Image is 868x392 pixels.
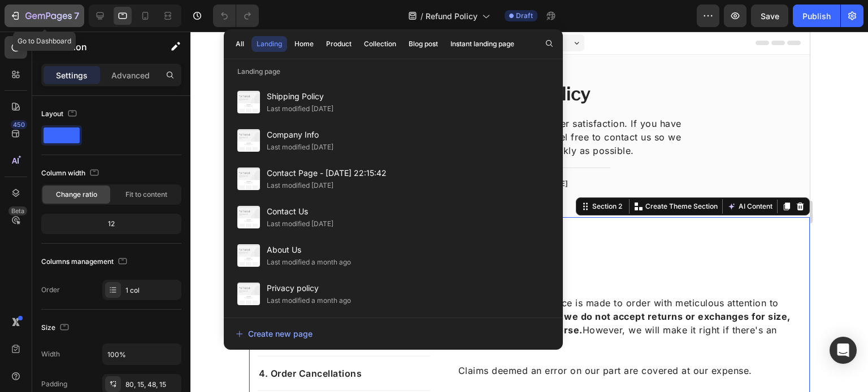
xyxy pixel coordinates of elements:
[209,265,551,319] p: At Brathmere, each piece is made to order with meticulous attention to quality. For this reason, ...
[74,9,79,23] p: 7
[802,10,831,22] div: Publish
[830,337,857,364] div: Open Intercom Messenger
[476,168,526,182] button: AI Content
[10,266,180,280] p: 2. Report An Issue
[267,218,333,230] div: Last modified [DATE]
[209,279,541,304] strong: we do not accept returns or exchanges for size, color, or buyer's remorse.
[293,147,319,156] strong: [DATE]
[294,39,314,49] div: Home
[267,243,351,257] span: About Us
[41,107,79,122] div: Layout
[231,6,277,17] span: Tablet ( 992 px)
[403,36,443,52] button: Blog post
[289,36,319,52] button: Home
[341,170,375,180] div: Section 2
[326,39,351,49] div: Product
[396,170,468,180] p: Create Theme Section
[761,11,779,21] span: Save
[267,103,333,114] div: Last modified [DATE]
[41,349,60,359] div: Width
[55,40,147,54] p: Section
[11,120,27,129] div: 450
[267,257,351,268] div: Last modified a month ago
[213,5,259,27] div: Undo/Redo
[267,128,333,142] span: Company Info
[409,39,438,49] div: Blog post
[450,39,514,49] div: Instant landing page
[235,323,552,345] button: Create new page
[445,36,519,52] button: Instant landing page
[231,36,249,52] button: All
[236,39,244,49] div: All
[5,5,84,27] button: 7
[364,39,396,49] div: Collection
[125,380,179,390] div: 80, 15, 48, 15
[420,10,423,22] span: /
[224,66,563,77] p: Landing page
[125,190,167,200] span: Fit to content
[10,301,180,314] p: 3. Exclusions
[516,11,533,21] span: Draft
[41,254,129,270] div: Columns management
[41,166,101,181] div: Column width
[10,232,180,245] p: 1. General
[56,190,97,200] span: Change ratio
[10,335,180,349] p: 4. Order Cancellations
[209,332,551,346] p: Claims deemed an error on our part are covered at our expense.
[267,295,351,306] div: Last modified a month ago
[120,147,440,158] p: Last updated:
[257,39,282,49] div: Landing
[267,90,333,103] span: Shipping Policy
[56,69,88,81] p: Settings
[321,36,357,52] button: Product
[751,5,788,27] button: Save
[111,69,150,81] p: Advanced
[793,5,840,27] button: Publish
[208,231,552,250] h2: 1. general
[103,344,181,364] input: Auto
[120,85,440,126] p: Our policy is designed to ensure customer satisfaction. If you have any problems with your order,...
[267,166,387,180] span: Contact Page - [DATE] 22:15:42
[267,205,333,218] span: Contact Us
[41,285,60,295] div: Order
[267,180,333,191] div: Last modified [DATE]
[41,379,67,389] div: Padding
[267,281,351,295] span: Privacy policy
[236,328,313,340] div: Create new page
[359,36,401,52] button: Collection
[119,50,441,75] h2: Refund Policy
[41,320,71,336] div: Size
[267,142,333,153] div: Last modified [DATE]
[44,216,179,232] div: 12
[426,10,478,22] span: Refund Policy
[125,285,179,296] div: 1 col
[8,206,27,215] div: Beta
[251,36,287,52] button: Landing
